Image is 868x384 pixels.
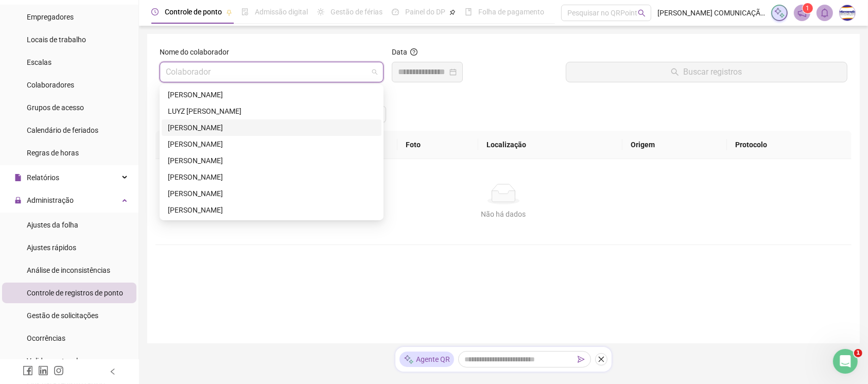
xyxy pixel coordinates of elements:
[820,8,829,18] span: bell
[162,169,381,185] div: PEDRO HENRIQUE AUGUSTO MOREIRA
[168,89,375,100] div: [PERSON_NAME]
[833,349,858,374] iframe: Intercom live chat
[162,119,381,136] div: LUZIA MONIQUE DE LIMA
[255,8,308,16] span: Admissão digital
[162,136,381,152] div: MARIA EDUARDA ALVES DE BRITO
[151,8,159,15] span: clock-circle
[27,13,74,21] span: Empregadores
[598,356,605,363] span: close
[392,48,407,56] span: Data
[397,131,478,159] th: Foto
[797,8,807,18] span: notification
[27,149,79,157] span: Regras de horas
[27,334,65,342] span: Ocorrências
[478,131,622,159] th: Localização
[27,196,74,204] span: Administração
[806,5,810,12] span: 1
[38,365,48,376] span: linkedin
[840,5,855,21] img: 75333
[465,8,472,15] span: book
[803,3,813,13] sup: 1
[27,81,74,89] span: Colaboradores
[27,221,78,229] span: Ajustes da folha
[27,173,59,182] span: Relatórios
[162,185,381,202] div: PEDRO RAÍ DA SILVA FREITAS
[168,138,375,150] div: [PERSON_NAME]
[168,122,375,133] div: [PERSON_NAME]
[638,9,646,17] span: search
[168,204,375,216] div: [PERSON_NAME]
[162,152,381,169] div: MAYCON DOUGLAS SOUSA DA SILVA
[14,174,22,181] span: file
[168,106,375,117] div: LUYZ [PERSON_NAME]
[54,365,64,376] span: instagram
[566,62,847,82] button: Buscar registros
[27,266,110,274] span: Análise de inconsistências
[404,354,414,365] img: sparkle-icon.fc2bf0ac1784a2077858766a79e2daf3.svg
[331,8,383,16] span: Gestão de férias
[160,46,236,58] label: Nome do colaborador
[165,8,222,16] span: Controle de ponto
[410,48,418,56] span: question-circle
[27,311,98,320] span: Gestão de solicitações
[226,9,232,15] span: pushpin
[27,357,82,365] span: Validar protocolo
[162,202,381,218] div: SHAYLIANE DOS SANTOS BRITO
[27,243,76,252] span: Ajustes rápidos
[774,7,785,19] img: sparkle-icon.fc2bf0ac1784a2077858766a79e2daf3.svg
[622,131,727,159] th: Origem
[400,352,454,367] div: Agente QR
[727,131,852,159] th: Protocolo
[168,208,839,220] div: Não há dados
[162,86,381,103] div: JOSÉ RAPHAEL LOPES FIGUEIROA
[168,188,375,199] div: [PERSON_NAME]
[27,126,98,134] span: Calendário de feriados
[578,356,585,363] span: send
[27,58,51,66] span: Escalas
[854,349,862,357] span: 1
[23,365,33,376] span: facebook
[449,9,456,15] span: pushpin
[168,155,375,166] div: [PERSON_NAME]
[317,8,324,15] span: sun
[162,103,381,119] div: LUYZ FERNANDO MARCELINO JOÃO DA SILVA
[27,103,84,112] span: Grupos de acesso
[168,171,375,183] div: [PERSON_NAME]
[405,8,445,16] span: Painel do DP
[27,289,123,297] span: Controle de registros de ponto
[241,8,249,15] span: file-done
[14,197,22,204] span: lock
[109,368,116,375] span: left
[478,8,544,16] span: Folha de pagamento
[392,8,399,15] span: dashboard
[27,36,86,44] span: Locais de trabalho
[657,7,765,19] span: [PERSON_NAME] COMUNICAÇÃO VISUAL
